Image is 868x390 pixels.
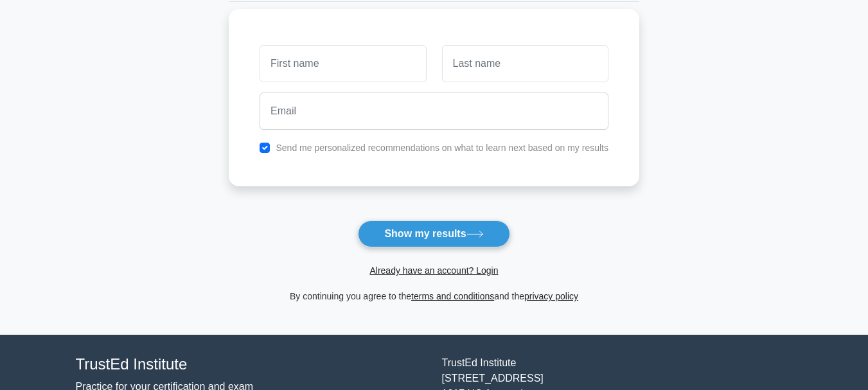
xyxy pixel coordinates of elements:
[442,45,608,82] input: Last name
[369,265,498,276] a: Already have an account? Login
[411,291,494,301] a: terms and conditions
[260,45,426,82] input: First name
[358,220,509,247] button: Show my results
[221,288,647,304] div: By continuing you agree to the and the
[76,355,427,374] h4: TrustEd Institute
[524,291,578,301] a: privacy policy
[260,93,608,130] input: Email
[276,143,608,153] label: Send me personalized recommendations on what to learn next based on my results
